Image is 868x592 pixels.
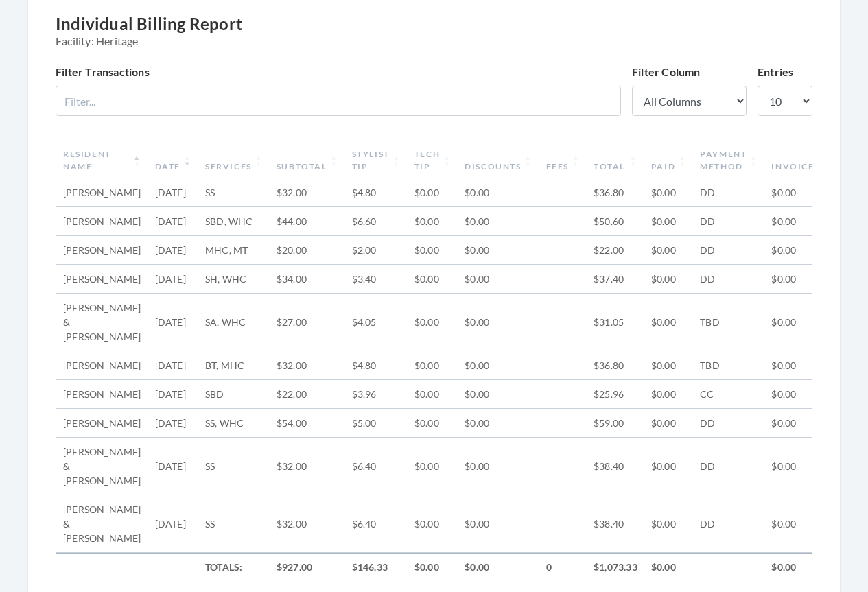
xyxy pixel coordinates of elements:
[458,143,539,178] th: Discounts: activate to sort column ascending
[408,207,458,236] td: $0.00
[345,409,408,438] td: $5.00
[587,178,644,207] td: $36.80
[458,236,539,265] td: $0.00
[693,294,764,351] td: TBD
[198,236,270,265] td: MHC, MT
[408,178,458,207] td: $0.00
[148,207,198,236] td: [DATE]
[270,265,345,294] td: $34.00
[693,351,764,380] td: TBD
[270,236,345,265] td: $20.00
[270,495,345,553] td: $32.00
[587,143,644,178] th: Total: activate to sort column ascending
[345,265,408,294] td: $3.40
[270,178,345,207] td: $32.00
[198,495,270,553] td: SS
[458,294,539,351] td: $0.00
[764,351,857,380] td: $0.00
[632,64,701,80] label: Filter Column
[693,265,764,294] td: DD
[345,178,408,207] td: $4.80
[408,351,458,380] td: $0.00
[408,495,458,553] td: $0.00
[408,380,458,409] td: $0.00
[587,380,644,409] td: $25.96
[56,265,148,294] td: [PERSON_NAME]
[764,553,857,581] td: $0.00
[458,495,539,553] td: $0.00
[345,236,408,265] td: $2.00
[345,207,408,236] td: $6.60
[644,438,693,495] td: $0.00
[644,236,693,265] td: $0.00
[587,438,644,495] td: $38.40
[148,351,198,380] td: [DATE]
[764,438,857,495] td: $0.00
[198,207,270,236] td: SBD, WHC
[693,207,764,236] td: DD
[148,236,198,265] td: [DATE]
[148,409,198,438] td: [DATE]
[408,236,458,265] td: $0.00
[56,438,148,495] td: [PERSON_NAME] & [PERSON_NAME]
[408,265,458,294] td: $0.00
[198,380,270,409] td: SBD
[693,495,764,553] td: DD
[693,380,764,409] td: CC
[644,265,693,294] td: $0.00
[644,553,693,581] td: $0.00
[56,380,148,409] td: [PERSON_NAME]
[345,294,408,351] td: $4.05
[56,86,621,116] input: Filter...
[764,143,857,178] th: Invoiceable: activate to sort column ascending
[408,143,458,178] th: Tech Tip: activate to sort column ascending
[56,294,148,351] td: [PERSON_NAME] & [PERSON_NAME]
[198,438,270,495] td: SS
[56,143,148,178] th: Resident Name: activate to sort column descending
[458,409,539,438] td: $0.00
[539,553,587,581] td: 0
[693,236,764,265] td: DD
[56,64,150,80] label: Filter Transactions
[198,294,270,351] td: SA, WHC
[56,34,812,47] span: Facility: Heritage
[458,265,539,294] td: $0.00
[345,438,408,495] td: $6.40
[644,495,693,553] td: $0.00
[764,236,857,265] td: $0.00
[270,143,345,178] th: Subtotal: activate to sort column ascending
[644,294,693,351] td: $0.00
[148,380,198,409] td: [DATE]
[758,64,793,80] label: Entries
[458,207,539,236] td: $0.00
[408,553,458,581] td: $0.00
[345,143,408,178] th: Stylist Tip: activate to sort column ascending
[56,409,148,438] td: [PERSON_NAME]
[198,265,270,294] td: SH, WHC
[148,495,198,553] td: [DATE]
[148,294,198,351] td: [DATE]
[148,265,198,294] td: [DATE]
[198,409,270,438] td: SS, WHC
[56,495,148,553] td: [PERSON_NAME] & [PERSON_NAME]
[764,178,857,207] td: $0.00
[764,207,857,236] td: $0.00
[198,143,270,178] th: Services: activate to sort column ascending
[56,351,148,380] td: [PERSON_NAME]
[587,294,644,351] td: $31.05
[205,561,242,573] strong: Totals:
[270,294,345,351] td: $27.00
[764,409,857,438] td: $0.00
[148,438,198,495] td: [DATE]
[148,143,198,178] th: Date: activate to sort column ascending
[270,438,345,495] td: $32.00
[587,351,644,380] td: $36.80
[345,553,408,581] td: $146.33
[56,178,148,207] td: [PERSON_NAME]
[587,409,644,438] td: $59.00
[198,178,270,207] td: SS
[693,409,764,438] td: DD
[764,495,857,553] td: $0.00
[644,409,693,438] td: $0.00
[345,351,408,380] td: $4.80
